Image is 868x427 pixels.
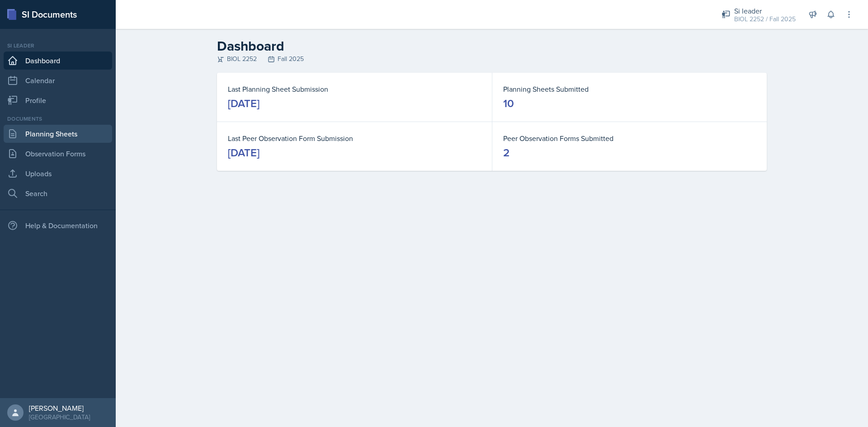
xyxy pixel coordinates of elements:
[4,184,112,202] a: Search
[217,38,767,54] h2: Dashboard
[503,84,756,94] dt: Planning Sheets Submitted
[4,91,112,109] a: Profile
[29,404,90,413] div: [PERSON_NAME]
[734,5,796,16] div: Si leader
[4,164,112,183] a: Uploads
[4,42,112,50] div: Si leader
[217,54,767,64] div: BIOL 2252 Fall 2025
[29,413,90,422] div: [GEOGRAPHIC_DATA]
[228,96,259,111] div: [DATE]
[228,145,259,160] div: [DATE]
[228,133,481,144] dt: Last Peer Observation Form Submission
[734,14,796,24] div: BIOL 2252 / Fall 2025
[4,216,112,235] div: Help & Documentation
[4,125,112,143] a: Planning Sheets
[4,145,112,163] a: Observation Forms
[503,96,514,111] div: 10
[4,115,112,123] div: Documents
[503,145,509,160] div: 2
[4,71,112,89] a: Calendar
[4,52,112,70] a: Dashboard
[228,84,481,94] dt: Last Planning Sheet Submission
[503,133,756,144] dt: Peer Observation Forms Submitted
